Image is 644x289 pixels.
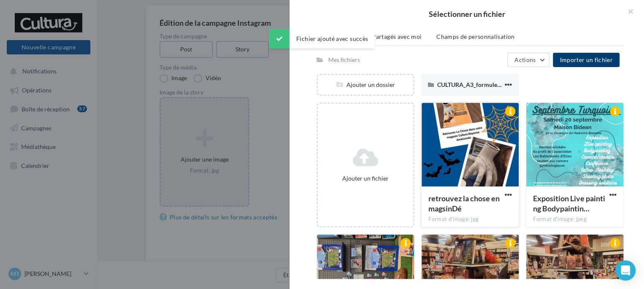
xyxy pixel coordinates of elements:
button: Actions [507,53,549,67]
span: Actions [514,56,536,63]
span: Exposition Live painting Bodypainting Concert_chorale Tattoo Flashday Shoot_20250831_153819_0000 [533,194,605,213]
div: Format d'image: jpeg [533,216,617,223]
span: retrouvez la chose en magsinDé [428,194,500,213]
h2: Sélectionner un fichier [303,10,630,18]
div: Ajouter un dossier [318,81,413,89]
span: Importer un fichier [560,56,613,63]
span: CULTURA_A3_formule_anniversaire_plongeoir1 (1) (1) [437,81,579,88]
div: Ajouter un fichier [321,174,410,183]
span: Partagés avec moi [372,33,422,40]
div: Open Intercom Messenger [615,260,636,281]
span: Champs de personnalisation [436,33,514,40]
div: Format d'image: jpg [428,216,512,223]
div: Fichier ajouté avec succès [269,29,375,49]
button: Importer un fichier [553,53,620,67]
div: Mes fichiers [328,56,360,64]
